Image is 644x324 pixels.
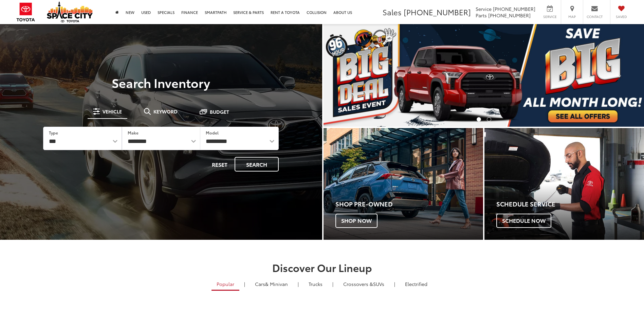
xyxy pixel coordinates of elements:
button: Click to view next picture. [596,38,644,113]
a: Shop Pre-Owned Shop Now [324,128,483,240]
li: Go to slide number 2. [487,117,491,122]
span: Saved [614,14,629,19]
span: Vehicle [103,109,122,114]
label: Make [128,130,139,136]
span: Map [565,14,579,19]
label: Type [49,130,58,136]
li: | [331,281,335,287]
h3: Search Inventory [29,76,294,89]
span: Budget [210,109,229,114]
a: Schedule Service Schedule Now [484,128,644,240]
span: & Minivan [265,281,288,287]
span: Service [476,5,492,12]
span: Keyword [153,109,178,114]
a: Electrified [400,278,433,290]
h4: Shop Pre-Owned [335,201,483,208]
span: Schedule Now [496,214,551,228]
li: Go to slide number 1. [477,117,481,122]
a: Popular [211,278,239,291]
li: | [296,281,300,287]
h2: Discover Our Lineup [83,262,562,273]
span: Shop Now [335,214,378,228]
li: | [242,281,247,287]
img: Space City Toyota [47,1,93,22]
a: Trucks [303,278,328,290]
button: Click to view previous picture. [324,38,372,113]
a: SUVs [338,278,389,290]
span: Sales [383,6,402,17]
a: Cars [250,278,293,290]
label: Model [206,130,219,136]
span: Parts [476,12,487,19]
span: Contact [587,14,603,19]
span: [PHONE_NUMBER] [488,12,531,19]
h4: Schedule Service [496,201,644,208]
li: | [392,281,397,287]
span: [PHONE_NUMBER] [493,5,535,12]
div: Toyota [324,128,483,240]
button: Reset [206,157,233,172]
span: Crossovers & [343,281,373,287]
span: [PHONE_NUMBER] [404,6,471,17]
button: Search [235,157,279,172]
div: Toyota [484,128,644,240]
span: Service [542,14,557,19]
